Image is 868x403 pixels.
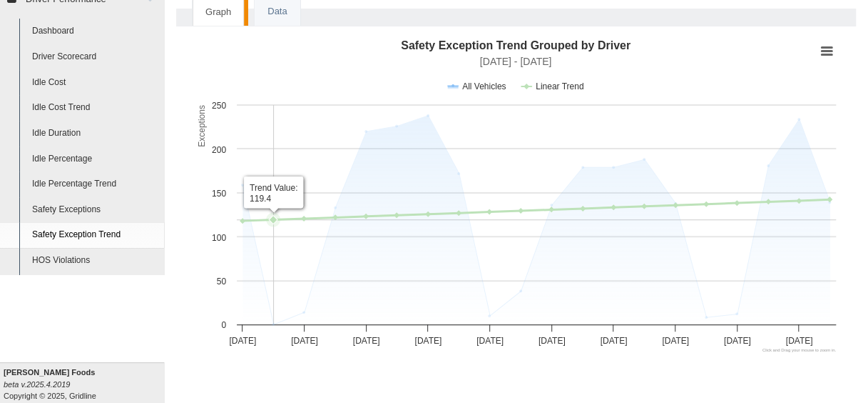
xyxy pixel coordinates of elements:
text: Chart credits: Click and Drag your mouse to zoom in. [762,348,837,352]
a: HOS Violations [26,248,164,274]
path: Friday, 8 Aug 2025, 172. All Vehicles. [457,172,460,175]
text: 100 [212,233,226,243]
text: [DATE] [476,336,504,346]
text: 150 [212,189,226,199]
path: Sunday, 17 Aug 2025, 12. All Vehicles. [735,312,738,315]
path: Wednesday, 13 Aug 2025, 179. All Vehicles. [612,166,615,169]
path: Saturday, 2 Aug 2025, 119.3609022556391. Linear Trend. [269,215,277,224]
path: Sunday, 10 Aug 2025, 38. All Vehicles. [519,289,522,292]
path: Thursday, 14 Aug 2025, 134.66315789473686. Linear Trend. [641,204,647,209]
text: [DATE] - [DATE] [480,56,552,67]
path: Monday, 18 Aug 2025, 181. All Vehicles. [767,164,770,167]
path: Wednesday, 20 Aug 2025, 142.31428571428572. Linear Trend. [827,196,832,202]
path: Wednesday, 6 Aug 2025, 226. All Vehicles. [395,124,398,127]
text: [DATE] [662,336,689,346]
path: Thursday, 7 Aug 2025, 238. All Vehicles. [427,114,429,117]
text: [DATE] [414,336,441,346]
a: Dashboard [26,19,164,44]
path: Saturday, 16 Aug 2025, 137.21353383458646. Linear Trend. [703,201,709,207]
button: Show All Vehicles [448,81,506,91]
button: Show Linear Trend [521,81,583,91]
path: Friday, 8 Aug 2025, 127.01203007518797. Linear Trend. [456,210,461,216]
text: [DATE] [786,336,813,346]
path: Friday, 1 Aug 2025, 159. All Vehicles. [241,184,244,186]
path: Tuesday, 5 Aug 2025, 220. All Vehicles. [364,130,367,133]
a: Idle Percentage Trend [26,171,164,197]
path: Tuesday, 12 Aug 2025, 132.11278195488723. Linear Trend. [580,206,586,212]
b: [PERSON_NAME] Foods [4,368,95,377]
text: 50 [217,277,227,287]
svg: Interactive chart [188,34,843,355]
path: Sunday, 3 Aug 2025, 14. All Vehicles. [302,311,305,314]
path: Saturday, 9 Aug 2025, 10. All Vehicles. [488,314,491,317]
a: HOS Violation Trend [26,274,164,299]
path: Tuesday, 5 Aug 2025, 123.18646616541353. Linear Trend. [363,214,369,219]
text: [DATE] [724,336,751,346]
text: 200 [212,145,226,155]
text: 0 [221,320,226,330]
path: Saturday, 2 Aug 2025, 0. All Vehicles. [272,323,275,326]
div: Copyright © 2025, Gridline [4,367,164,402]
path: Saturday, 9 Aug 2025, 128.28721804511278. Linear Trend. [486,209,492,214]
path: Tuesday, 12 Aug 2025, 179. All Vehicles. [581,166,584,169]
div: Safety Exception Trend Grouped by Driver . Highcharts interactive chart. [188,34,844,355]
text: [DATE] [538,336,566,346]
path: Tuesday, 19 Aug 2025, 234. All Vehicles. [797,118,800,121]
path: Monday, 18 Aug 2025, 139.7639097744361. Linear Trend. [765,199,771,204]
path: Sunday, 3 Aug 2025, 120.6360902255639. Linear Trend. [301,216,307,222]
text: [DATE] [600,336,627,346]
path: Wednesday, 13 Aug 2025, 133.38796992481204. Linear Trend. [611,204,616,210]
path: Monday, 4 Aug 2025, 133. All Vehicles. [334,207,337,209]
a: Safety Exceptions [26,197,164,223]
text: [DATE] [291,336,318,346]
path: Friday, 1 Aug 2025, 118.08571428571429. Linear Trend. [240,218,245,224]
a: Idle Cost Trend [26,95,164,121]
a: Idle Percentage [26,146,164,172]
path: Sunday, 10 Aug 2025, 129.5624060150376. Linear Trend. [518,208,524,214]
a: Idle Cost [26,70,164,96]
path: Thursday, 7 Aug 2025, 125.73684210526316. Linear Trend. [425,212,431,217]
path: Monday, 11 Aug 2025, 130.8375939849624. Linear Trend. [548,207,554,212]
i: beta v.2025.4.2019 [4,380,70,389]
a: Safety Exception Trend [26,222,164,248]
text: [DATE] [353,336,380,346]
path: Thursday, 14 Aug 2025, 188. All Vehicles. [643,158,645,161]
path: Wednesday, 6 Aug 2025, 124.46165413533835. Linear Trend. [394,212,399,218]
path: Saturday, 16 Aug 2025, 8. All Vehicles. [705,316,708,319]
a: Idle Duration [26,121,164,146]
text: Exceptions [197,105,207,147]
text: [DATE] [229,336,256,346]
path: Monday, 4 Aug 2025, 121.91127819548872. Linear Trend. [332,214,338,220]
a: Driver Scorecard [26,44,164,70]
path: Friday, 15 Aug 2025, 135.93834586466164. Linear Trend. [673,202,678,208]
path: Sunday, 17 Aug 2025, 138.48872180451127. Linear Trend. [734,200,740,206]
text: Safety Exception Trend Grouped by Driver [401,39,630,51]
path: Tuesday, 19 Aug 2025, 141.0390977443609. Linear Trend. [796,198,802,204]
text: 250 [212,101,226,111]
button: View chart menu, Safety Exception Trend Grouped by Driver [817,41,837,61]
